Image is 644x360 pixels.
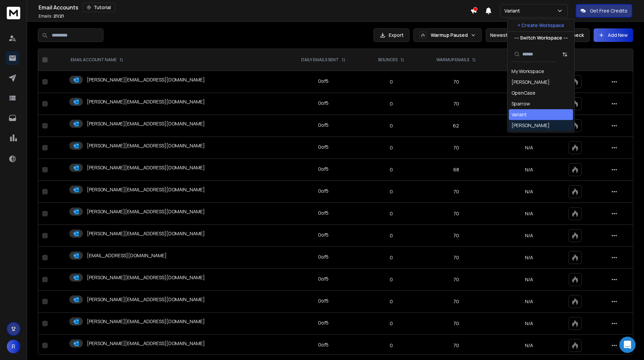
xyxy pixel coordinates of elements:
p: [PERSON_NAME][EMAIL_ADDRESS][DOMAIN_NAME] [87,186,205,193]
button: + Create Workspace [507,19,574,31]
button: Add New [594,28,633,42]
p: [PERSON_NAME][EMAIL_ADDRESS][DOMAIN_NAME] [87,208,205,215]
td: 70 [419,181,494,203]
button: R [7,340,20,353]
div: [PERSON_NAME] [511,122,550,129]
p: 0 [368,232,415,239]
p: 0 [368,166,415,173]
p: 0 [368,100,415,107]
p: WARMUP EMAILS [436,57,469,63]
p: N/A [498,144,561,151]
p: N/A [498,188,561,195]
p: Get Free Credits [590,7,627,14]
p: [PERSON_NAME][EMAIL_ADDRESS][DOMAIN_NAME] [87,98,205,105]
td: 70 [419,93,494,115]
td: 70 [419,335,494,357]
p: [PERSON_NAME][EMAIL_ADDRESS][DOMAIN_NAME] [87,164,205,171]
p: [PERSON_NAME][EMAIL_ADDRESS][DOMAIN_NAME] [87,142,205,149]
div: 0 of 5 [318,122,329,128]
p: [PERSON_NAME][EMAIL_ADDRESS][DOMAIN_NAME] [87,296,205,303]
div: Email Accounts [39,3,470,12]
p: 0 [368,276,415,283]
p: DAILY EMAILS SENT [301,57,339,63]
p: Warmup Paused [431,32,468,39]
div: My Workspace [511,68,544,75]
td: 70 [419,225,494,247]
div: 0 of 5 [318,144,329,150]
div: Open Intercom Messenger [619,337,636,353]
div: OpenCase [511,90,535,96]
button: Export [374,28,409,42]
p: 0 [368,298,415,305]
div: 0 of 5 [318,232,329,238]
td: 70 [419,203,494,225]
p: Variant [504,7,523,14]
div: 0 of 5 [318,210,329,216]
p: N/A [498,254,561,261]
span: 21 / 21 [53,13,64,19]
p: 0 [368,188,415,195]
p: 0 [368,210,415,217]
p: N/A [498,298,561,305]
div: 0 of 5 [318,297,329,304]
div: 0 of 5 [318,78,329,85]
div: [PERSON_NAME] [511,79,550,86]
td: 70 [419,291,494,313]
p: N/A [498,320,561,327]
p: [PERSON_NAME][EMAIL_ADDRESS][DOMAIN_NAME] [87,340,205,347]
div: Variant [511,111,527,118]
p: + Create Workspace [518,22,564,29]
p: 0 [368,144,415,151]
p: 0 [368,78,415,85]
div: 0 of 5 [318,100,329,106]
p: [PERSON_NAME][EMAIL_ADDRESS][DOMAIN_NAME] [87,120,205,127]
td: 70 [419,247,494,269]
td: 70 [419,313,494,335]
td: 68 [419,159,494,181]
div: 0 of 5 [318,166,329,172]
p: 0 [368,122,415,129]
button: Get Free Credits [576,4,632,18]
p: --- Switch Workspace --- [514,34,568,41]
p: BOUNCES [378,57,398,63]
p: [PERSON_NAME][EMAIL_ADDRESS][DOMAIN_NAME] [87,318,205,325]
p: N/A [498,232,561,239]
div: EMAIL ACCOUNT NAME [71,57,123,63]
td: 62 [419,115,494,137]
p: Emails : [39,14,64,19]
p: [PERSON_NAME][EMAIL_ADDRESS][DOMAIN_NAME] [87,76,205,83]
p: [PERSON_NAME][EMAIL_ADDRESS][DOMAIN_NAME] [87,274,205,281]
td: 70 [419,71,494,93]
div: 0 of 5 [318,188,329,194]
button: Tutorial [82,3,115,12]
p: 0 [368,342,415,349]
p: N/A [498,210,561,217]
td: 70 [419,269,494,291]
p: 0 [368,320,415,327]
p: N/A [498,166,561,173]
p: 0 [368,254,415,261]
div: 0 of 5 [318,254,329,260]
button: Sort by Sort A-Z [558,48,572,61]
div: 0 of 5 [318,275,329,282]
button: Newest [486,28,530,42]
td: 70 [419,137,494,159]
p: N/A [498,276,561,283]
div: Sparrow [511,100,530,107]
p: N/A [498,78,561,85]
p: N/A [498,100,561,107]
p: N/A [498,122,561,129]
div: 0 of 5 [318,341,329,348]
p: N/A [498,342,561,349]
div: 0 of 5 [318,319,329,326]
p: [PERSON_NAME][EMAIL_ADDRESS][DOMAIN_NAME] [87,230,205,237]
p: [EMAIL_ADDRESS][DOMAIN_NAME] [87,252,167,259]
